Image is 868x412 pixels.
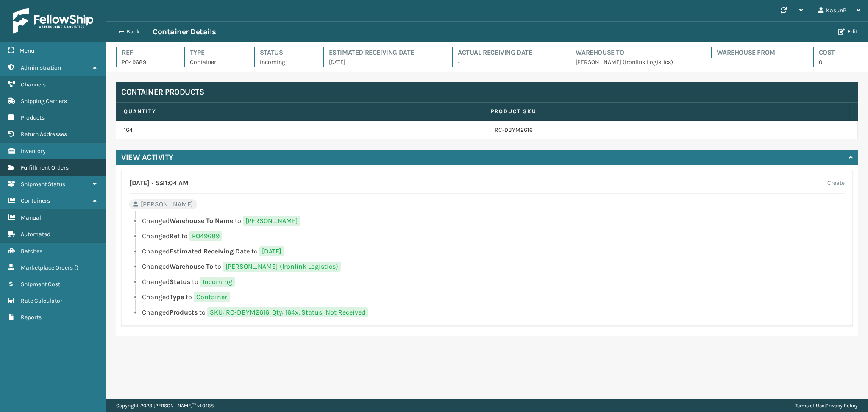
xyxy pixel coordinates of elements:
[129,292,845,302] li: Changed to
[190,58,239,67] p: Container
[122,58,169,67] p: PO49689
[795,403,824,409] a: Terms of Use
[141,199,193,209] span: [PERSON_NAME]
[243,216,300,226] span: [PERSON_NAME]
[122,47,169,58] h4: Ref
[116,399,214,412] p: Copyright 2023 [PERSON_NAME]™ v 1.0.188
[170,217,233,225] span: Warehouse To Name
[576,58,696,67] p: [PERSON_NAME] (Ironlink Logistics)
[21,81,46,88] span: Channels
[819,47,858,58] h4: Cost
[129,178,188,188] h4: [DATE] 5:21:04 AM
[21,297,62,304] span: Rate Calculator
[21,64,61,71] span: Administration
[129,262,845,272] li: Changed to
[21,281,60,288] span: Shipment Cost
[795,399,858,412] div: |
[170,293,184,301] span: Type
[170,247,250,255] span: Estimated Receiving Date
[260,47,308,58] h4: Status
[190,47,239,58] h4: Type
[19,47,34,54] span: Menu
[121,152,173,162] h4: View Activity
[21,131,67,138] span: Return Addresses
[200,277,235,287] span: Incoming
[717,47,798,58] h4: Warehouse From
[21,214,41,221] span: Manual
[329,47,437,58] h4: Estimated Receiving Date
[114,28,153,36] button: Back
[259,246,284,256] span: [DATE]
[170,232,180,240] span: Ref
[329,58,437,67] p: [DATE]
[129,246,845,256] li: Changed to
[13,8,93,34] img: logo
[124,108,475,115] label: Quantity
[129,277,845,287] li: Changed to
[129,216,845,226] li: Changed to
[576,47,696,58] h4: Warehouse To
[21,248,42,255] span: Batches
[152,179,153,187] span: •
[153,27,216,37] h3: Container Details
[21,114,45,121] span: Products
[21,231,50,238] span: Automated
[819,58,858,67] p: 0
[21,181,65,188] span: Shipment Status
[170,308,198,316] span: Products
[827,178,845,188] label: Create
[170,262,213,270] span: Warehouse To
[21,148,46,155] span: Inventory
[21,197,50,204] span: Containers
[207,307,368,317] span: SKU: RC-DBYM2616, Qty: 164x, Status: Not Received
[74,264,78,271] span: ( )
[495,126,533,134] a: RC-DBYM2616
[21,314,42,321] span: Reports
[491,108,842,115] label: Product SKU
[260,58,308,67] p: Incoming
[835,28,860,36] button: Edit
[21,97,67,105] span: Shipping Carriers
[223,262,341,272] span: [PERSON_NAME] (Ironlink Logistics)
[21,264,73,271] span: Marketplace Orders
[189,231,222,241] span: PO49689
[458,47,555,58] h4: Actual Receiving Date
[826,403,858,409] a: Privacy Policy
[116,82,858,103] h4: Container Products
[458,58,555,67] p: -
[194,292,230,302] span: Container
[129,307,845,317] li: Changed to
[170,278,190,286] span: Status
[129,231,845,241] li: Changed to
[116,121,487,139] td: 164
[21,164,69,171] span: Fulfillment Orders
